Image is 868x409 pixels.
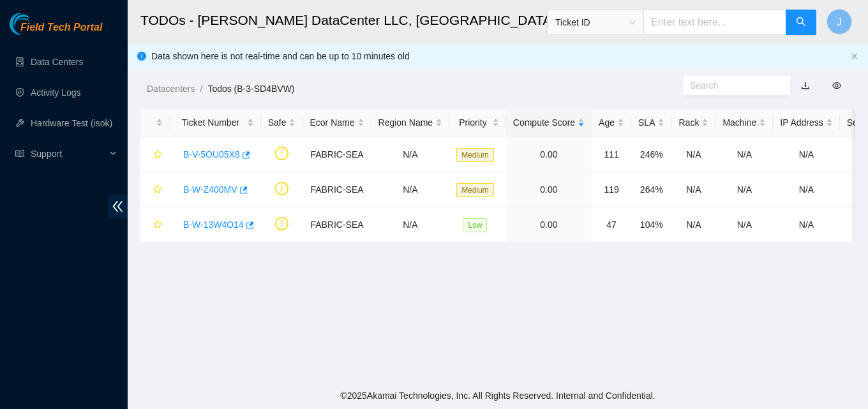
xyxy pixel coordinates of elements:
td: 0.00 [506,137,592,172]
input: Enter text here... [643,10,786,35]
span: Field Tech Portal [20,22,102,34]
td: N/A [671,172,715,207]
span: Low [463,218,487,232]
a: B-W-13W4O14 [183,219,244,230]
td: N/A [773,137,839,172]
button: star [147,214,163,235]
td: FABRIC-SEA [303,172,371,207]
td: N/A [671,207,715,242]
span: close [851,52,858,60]
button: star [147,179,163,200]
td: N/A [371,207,450,242]
td: 0.00 [506,207,592,242]
a: Todos (B-3-SD4BVW) [207,84,294,94]
span: exclamation-circle [275,182,288,195]
input: Search [690,78,773,93]
button: close [851,52,858,61]
td: 119 [592,172,631,207]
a: B-W-Z400MV [183,184,237,195]
span: star [153,185,162,195]
span: eye [832,81,841,90]
button: search [786,10,816,35]
td: N/A [715,207,773,242]
td: 104% [631,207,671,242]
span: Medium [456,148,494,162]
button: J [827,9,852,34]
span: search [796,17,806,29]
td: 111 [592,137,631,172]
td: N/A [371,137,450,172]
span: Medium [456,183,494,197]
span: Support [31,141,106,167]
a: Datacenters [147,84,195,94]
span: exclamation-circle [275,147,288,160]
span: read [15,149,24,158]
td: FABRIC-SEA [303,207,371,242]
span: / [200,84,202,94]
span: star [153,220,162,230]
span: Ticket ID [555,13,636,32]
img: Akamai Technologies [10,13,64,35]
td: N/A [773,172,839,207]
a: Akamai TechnologiesField Tech Portal [10,23,102,40]
span: exclamation-circle [275,217,288,230]
button: star [147,144,163,165]
a: B-V-5OU05X8 [183,149,240,160]
a: download [801,80,810,91]
td: 264% [631,172,671,207]
span: double-left [108,195,128,218]
td: N/A [671,137,715,172]
td: 0.00 [506,172,592,207]
a: Activity Logs [31,87,81,98]
td: N/A [773,207,839,242]
a: Hardware Test (isok) [31,118,112,128]
footer: © 2025 Akamai Technologies, Inc. All Rights Reserved. Internal and Confidential. [128,382,868,409]
td: FABRIC-SEA [303,137,371,172]
a: Data Centers [31,57,83,67]
td: 246% [631,137,671,172]
button: download [791,75,819,96]
td: N/A [371,172,450,207]
td: N/A [715,137,773,172]
span: star [153,150,162,160]
td: N/A [715,172,773,207]
td: 47 [592,207,631,242]
span: J [837,14,842,30]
